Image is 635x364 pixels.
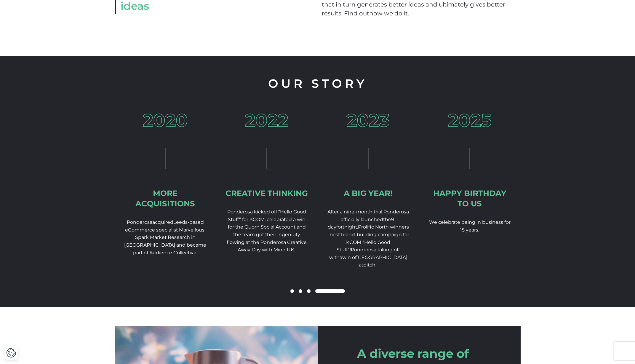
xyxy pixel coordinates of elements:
[225,188,308,199] div: Creative thinking
[227,209,307,253] span: Ponderosa kicked off “Hello Good Stuff” for KCOM, celebrated a win for the Quorn Social Account a...
[330,232,333,237] span: b
[327,209,409,222] span: After a nine-month trial Ponderosa officially launched
[342,255,356,260] span: win of
[6,348,16,358] button: Cookie Settings
[115,75,521,92] h2: Our Story
[329,247,400,260] span: Ponderosa taking off with
[346,111,390,129] h3: 2023
[448,111,492,129] h3: 2025
[363,262,376,268] span: pitch.
[127,219,152,225] span: Ponderosa
[428,218,511,234] p: We celebrate being in business for 15 years.
[143,111,188,129] h3: 2020
[6,348,16,358] img: Revisit consent button
[327,232,330,237] span: –
[383,217,391,222] span: the
[124,219,206,255] span: Leeds-based eCommerce specialist Marvellous, Spark Market Research in [GEOGRAPHIC_DATA] and becam...
[333,232,409,253] span: est brand-building campaign for KCOM “Hello Good Stuff”!
[344,188,393,199] div: A Big Year!
[356,255,407,268] span: [GEOGRAPHIC_DATA] at
[369,10,408,17] a: how we do it
[428,188,511,209] div: Happy Birthday To Us
[152,219,173,225] span: acquired
[358,224,409,230] span: Prolific North winners
[124,188,207,209] div: More acquisitions
[327,224,409,253] span: fortnight.
[340,255,342,260] span: a
[245,111,288,129] h3: 2022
